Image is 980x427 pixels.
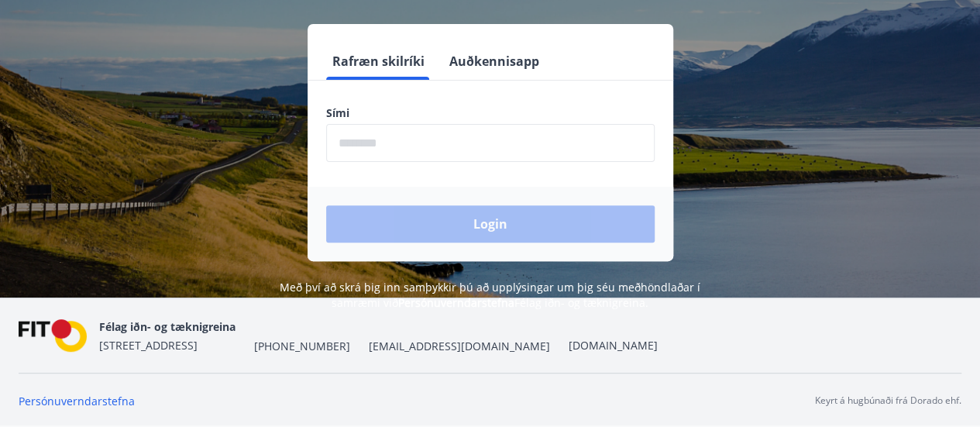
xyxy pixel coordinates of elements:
[326,43,431,80] button: Rafræn skilríki
[443,43,545,80] button: Auðkennisapp
[398,295,514,310] a: Persónuverndarstefna
[254,339,350,354] span: [PHONE_NUMBER]
[326,105,655,121] label: Sími
[569,338,658,353] a: [DOMAIN_NAME]
[815,394,961,408] p: Keyrt á hugbúnaði frá Dorado ehf.
[19,394,135,408] a: Persónuverndarstefna
[19,319,87,353] img: FPQVkF9lTnNbbaRSFyT17YYeljoOGk5m51IhT0bO.png
[280,280,700,310] span: Með því að skrá þig inn samþykkir þú að upplýsingar um þig séu meðhöndlaðar í samræmi við Félag i...
[369,339,550,354] span: [EMAIL_ADDRESS][DOMAIN_NAME]
[99,338,198,353] span: [STREET_ADDRESS]
[99,319,236,334] span: Félag iðn- og tæknigreina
